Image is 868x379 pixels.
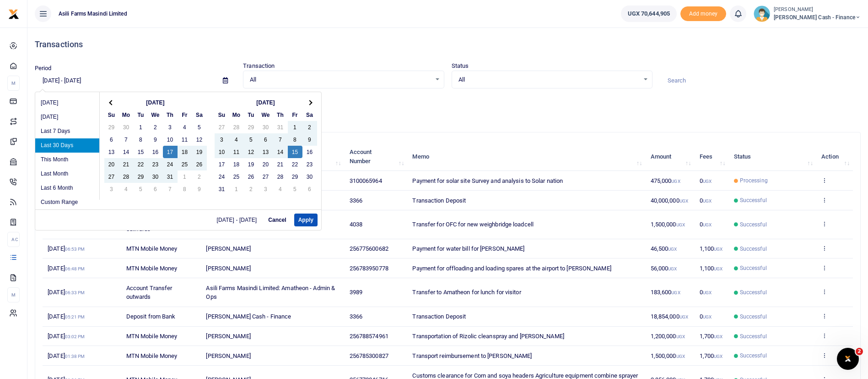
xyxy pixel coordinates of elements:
small: UGX [714,334,722,339]
td: 29 [244,121,259,133]
td: 10 [215,146,229,158]
td: 8 [134,133,148,146]
td: 2 [244,183,259,195]
td: 6 [302,183,317,195]
span: 40,000,000 [651,197,688,204]
span: Successful [740,264,767,272]
td: 22 [134,158,148,170]
span: 18,854,000 [651,313,688,320]
p: Download [35,99,861,109]
span: [DATE] [48,352,85,359]
span: Payment for water bill for [PERSON_NAME] [412,245,524,252]
small: UGX [668,247,677,252]
span: [PERSON_NAME] [206,245,250,252]
td: 11 [178,133,192,146]
td: 9 [192,183,207,195]
span: Transaction Deposit [412,197,466,204]
td: 27 [259,170,273,183]
td: 16 [148,146,163,158]
td: 6 [104,133,119,146]
td: 22 [288,158,302,170]
span: [PERSON_NAME] [206,333,250,340]
td: 14 [119,146,134,158]
span: 3366 [350,197,362,204]
span: [DATE] [48,333,85,340]
td: 17 [163,146,178,158]
th: Th [163,109,178,121]
span: 0 [700,197,712,204]
td: 2 [148,121,163,133]
td: 9 [148,133,163,146]
a: UGX 70,644,905 [621,5,677,22]
th: Account Number: activate to sort column ascending [344,143,407,171]
li: Toup your wallet [680,6,726,22]
td: 3 [259,183,273,195]
li: Last 30 Days [35,138,99,153]
td: 29 [288,170,302,183]
small: UGX [703,314,712,319]
a: profile-user [PERSON_NAME] [PERSON_NAME] Cash - Finance [754,5,861,22]
small: UGX [671,290,680,295]
td: 31 [215,183,229,195]
span: Successful [740,313,767,321]
span: Successful [740,352,767,360]
span: Deposit from Bank [126,313,176,320]
a: logo-small logo-large logo-large [8,10,19,17]
span: 2 [856,348,863,355]
span: Asili Farms Masindi Limited [55,10,131,18]
td: 5 [134,183,148,195]
small: UGX [676,354,685,359]
li: [DATE] [35,110,99,124]
span: Transaction Deposit [412,313,466,320]
th: Tu [244,109,259,121]
li: Last 7 Days [35,124,99,138]
span: [PERSON_NAME] Cash - Finance [774,13,861,22]
li: M [7,287,20,302]
th: We [259,109,273,121]
td: 3 [104,183,119,195]
td: 19 [244,158,259,170]
span: 0 [700,313,712,320]
li: This Month [35,153,99,167]
span: [DATE] [48,245,85,252]
td: 20 [259,158,273,170]
td: 26 [244,170,259,183]
td: 23 [148,158,163,170]
td: 14 [273,146,288,158]
span: MTN Mobile Money [126,245,178,252]
li: [DATE] [35,96,99,110]
td: 4 [229,133,244,146]
span: [DATE] [48,313,85,320]
span: 3366 [350,313,362,320]
th: Status: activate to sort column ascending [728,143,816,171]
th: Su [215,109,229,121]
td: 28 [273,170,288,183]
span: Transfer to Amatheon for lunch for visitor [412,289,521,296]
td: 1 [134,121,148,133]
small: UGX [714,354,722,359]
h4: Transactions [35,39,861,49]
span: 256785300827 [350,352,388,359]
td: 5 [288,183,302,195]
span: 1,700 [700,352,723,359]
th: Amount: activate to sort column ascending [645,143,694,171]
button: Cancel [264,214,290,226]
span: [PERSON_NAME] [206,352,250,359]
small: 05:21 PM [65,314,85,319]
li: Custom Range [35,195,99,209]
label: Period [35,64,52,73]
td: 25 [229,170,244,183]
input: select period [35,73,216,88]
th: We [148,109,163,121]
span: 3100065964 [350,177,382,184]
span: [PERSON_NAME] Cash - Finance [206,313,291,320]
th: Action: activate to sort column ascending [816,143,853,171]
td: 18 [178,146,192,158]
span: Successful [740,196,767,204]
td: 28 [229,121,244,133]
span: MTN Mobile Money [126,265,178,272]
td: 15 [134,146,148,158]
img: logo-small [8,9,19,20]
td: 6 [148,183,163,195]
li: Ac [7,232,20,247]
